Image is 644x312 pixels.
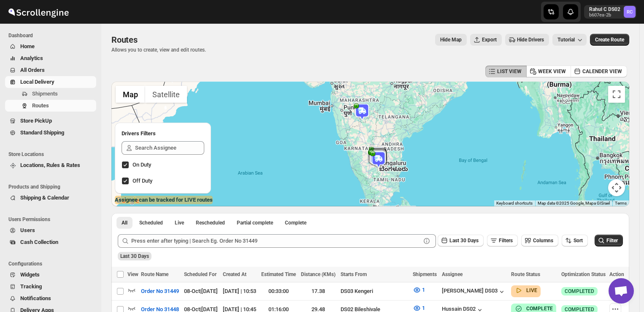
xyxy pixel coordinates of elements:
p: Allows you to create, view and edit routes. [111,47,206,53]
span: Notifications [20,295,51,301]
span: Rahul C DS02 [624,6,636,18]
span: Users Permissions [8,216,97,223]
span: Route Name [141,271,168,277]
button: Map camera controls [608,179,625,196]
span: Partial complete [237,219,273,226]
button: Last 30 Days [438,235,484,246]
span: Store PickUp [20,118,52,124]
span: Create Route [595,36,624,43]
button: LIST VIEW [485,66,527,77]
button: Cash Collection [5,236,96,248]
span: Local Delivery [20,79,54,85]
p: Rahul C DS02 [589,6,620,13]
span: Home [20,43,35,49]
a: Terms (opens in new tab) [615,201,627,205]
button: Filters [487,235,518,246]
span: Filter [606,238,618,244]
button: CALENDER VIEW [571,66,627,77]
span: Sort [574,238,583,244]
span: Action [609,271,624,277]
button: Home [5,41,96,52]
span: Hide Map [440,36,462,43]
button: Analytics [5,52,96,64]
span: Tutorial [557,37,575,43]
button: All routes [116,217,133,229]
span: LIST VIEW [497,68,522,75]
input: Press enter after typing | Search Eg. Order No 31449 [131,234,421,248]
div: DS03 Kengeri [341,287,408,296]
span: Analytics [20,55,43,61]
button: Keyboard shortcuts [496,200,533,206]
button: Toggle fullscreen view [608,86,625,103]
span: Products and Shipping [8,183,97,190]
button: Export [470,34,502,46]
a: Open this area in Google Maps (opens a new window) [114,195,141,206]
button: Widgets [5,269,96,281]
span: Standard Shipping [20,129,64,136]
div: 17.38 [301,287,336,296]
button: Sort [562,235,588,246]
span: Export [482,36,497,43]
span: Scheduled For [184,271,216,277]
span: Estimated Time [261,271,296,277]
span: Distance (KMs) [301,271,336,277]
span: WEEK VIEW [538,68,566,75]
span: View [127,271,138,277]
span: Configurations [8,260,97,267]
button: Hide Drivers [505,34,549,46]
span: Created At [223,271,246,277]
b: LIVE [526,287,537,293]
div: [DATE] | 10:53 [223,287,256,296]
b: COMPLETE [526,306,553,312]
span: Order No 31449 [141,287,179,296]
button: Users [5,224,96,236]
button: Create Route [590,34,629,46]
button: Show street map [116,86,145,103]
span: Rescheduled [196,219,225,226]
button: Notifications [5,293,96,304]
button: Locations, Rules & Rates [5,159,96,171]
button: Columns [521,235,558,246]
button: Routes [5,100,96,112]
span: Routes [32,102,49,109]
span: Assignee [442,271,463,277]
span: Live [175,219,184,226]
button: Order No 31449 [136,285,184,298]
div: Open chat [609,278,634,304]
button: Shipments [5,88,96,100]
span: Scheduled [139,219,163,226]
span: Last 30 Days [449,238,479,244]
span: Store Locations [8,151,97,158]
img: ScrollEngine [7,1,70,22]
span: Map data ©2025 Google, Mapa GISrael [538,201,610,205]
h2: Drivers Filters [122,129,204,138]
span: 1 [422,287,425,293]
input: Search Assignee [135,141,204,155]
img: Google [114,195,141,206]
span: Optimization Status [561,271,606,277]
button: User menu [584,5,636,19]
span: Route Status [511,271,540,277]
span: All Orders [20,67,45,73]
text: RC [627,9,633,15]
span: 1 [422,305,425,311]
span: CALENDER VIEW [582,68,622,75]
p: b607ea-2b [589,13,620,18]
div: 00:33:00 [261,287,296,296]
label: Assignee can be tracked for LIVE routes [115,196,213,204]
span: Hide Drivers [517,36,544,43]
span: Shipping & Calendar [20,194,69,201]
button: Map action label [435,34,467,46]
button: Tutorial [552,34,587,46]
span: Shipments [32,90,58,97]
span: Complete [285,219,306,226]
span: Users [20,227,35,233]
span: Locations, Rules & Rates [20,162,80,168]
span: Off Duty [133,178,152,184]
button: [PERSON_NAME] DS03 [442,287,506,296]
span: Columns [533,238,553,244]
span: Routes [111,35,138,45]
span: On Duty [133,161,151,168]
span: 08-Oct | [DATE] [184,288,218,294]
